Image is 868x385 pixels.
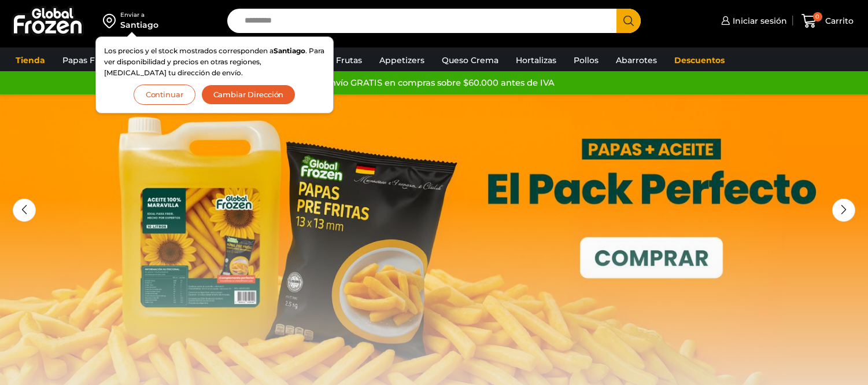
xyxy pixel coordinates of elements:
[568,49,604,71] a: Pollos
[730,15,787,27] span: Iniciar sesión
[104,45,325,79] p: Los precios y el stock mostrados corresponden a . Para ver disponibilidad y precios en otras regi...
[822,15,854,27] span: Carrito
[510,49,562,71] a: Hortalizas
[120,11,158,19] div: Enviar a
[57,49,119,71] a: Papas Fritas
[201,85,296,105] button: Cambiar Dirección
[616,9,641,33] button: Search button
[610,49,663,71] a: Abarrotes
[10,49,51,71] a: Tienda
[668,49,730,71] a: Descuentos
[134,85,195,105] button: Continuar
[718,9,787,32] a: Iniciar sesión
[374,49,430,71] a: Appetizers
[274,46,305,55] strong: Santiago
[799,8,856,35] a: 0 Carrito
[103,11,120,31] img: address-field-icon.svg
[813,12,822,21] span: 0
[120,19,158,31] div: Santiago
[436,49,504,71] a: Queso Crema
[13,199,36,222] div: Previous slide
[832,199,855,222] div: Next slide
